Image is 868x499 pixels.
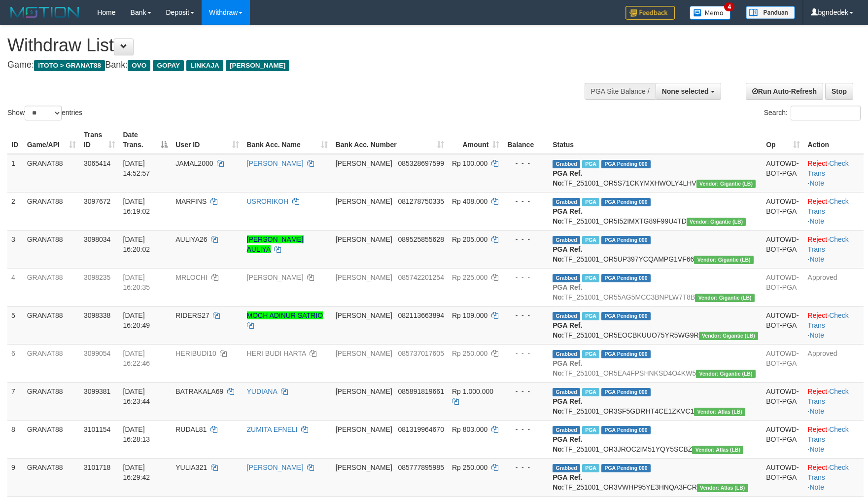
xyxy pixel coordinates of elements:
[804,154,864,192] td: · ·
[452,463,487,471] span: Rp 250.000
[247,463,304,471] a: [PERSON_NAME]
[687,218,746,226] span: Vendor URL: https://dashboard.q2checkout.com/secure
[226,60,289,71] span: [PERSON_NAME]
[582,274,599,282] span: Marked by bgndedek
[507,424,545,434] div: - - -
[699,332,759,340] span: Vendor URL: https://dashboard.q2checkout.com/secure
[553,321,582,339] b: PGA Ref. No:
[549,382,762,420] td: TF_251001_OR3SF5GDRHT4CE1ZKVC1
[762,154,803,192] td: AUTOWD-BOT-PGA
[398,463,444,471] span: Copy 085777895985 to clipboard
[7,126,23,154] th: ID
[84,463,111,471] span: 3101718
[582,426,599,434] span: Marked by bgndedek
[549,230,762,268] td: TF_251001_OR5UP397YCQAMPG1VF66
[808,463,828,471] a: Reject
[553,160,580,168] span: Grabbed
[336,197,392,205] span: [PERSON_NAME]
[553,350,580,358] span: Grabbed
[692,446,743,454] span: Vendor URL: https://dashboard.q2checkout.com/secure
[175,463,207,471] span: YULIA321
[507,272,545,282] div: - - -
[123,235,150,253] span: [DATE] 16:20:02
[804,306,864,344] td: · ·
[23,344,80,382] td: GRANAT88
[452,235,487,243] span: Rp 205.000
[553,312,580,320] span: Grabbed
[585,83,656,100] div: PGA Site Balance /
[690,6,731,20] img: Button%20Memo.svg
[123,197,150,215] span: [DATE] 16:19:02
[507,386,545,396] div: - - -
[123,159,150,177] span: [DATE] 14:52:57
[549,306,762,344] td: TF_251001_OR5EOCBKUUO75YR5WG9R
[553,207,582,225] b: PGA Ref. No:
[247,159,304,167] a: [PERSON_NAME]
[808,425,828,433] a: Reject
[549,126,762,154] th: Status
[336,311,392,319] span: [PERSON_NAME]
[247,235,304,253] a: [PERSON_NAME] AULIYA
[553,274,580,282] span: Grabbed
[34,60,105,71] span: ITOTO > GRANAT88
[507,310,545,320] div: - - -
[247,311,323,319] a: MOCH ADINUR SATRIO
[7,106,82,120] label: Show entries
[762,458,803,496] td: AUTOWD-BOT-PGA
[808,235,849,253] a: Check Trans
[7,420,23,458] td: 8
[601,160,651,168] span: PGA Pending
[7,230,23,268] td: 3
[662,87,709,95] span: None selected
[553,198,580,206] span: Grabbed
[601,274,651,282] span: PGA Pending
[7,154,23,192] td: 1
[175,235,207,243] span: AULIYA26
[549,268,762,306] td: TF_251001_OR55AG5MCC3BNPLW7T8B
[804,458,864,496] td: · ·
[84,311,111,319] span: 3098338
[553,464,580,472] span: Grabbed
[804,420,864,458] td: · ·
[601,198,651,206] span: PGA Pending
[601,236,651,244] span: PGA Pending
[175,273,208,281] span: MRLOCHI
[825,83,853,100] a: Stop
[507,196,545,206] div: - - -
[582,236,599,244] span: Marked by bgndedek
[398,273,444,281] span: Copy 085742201254 to clipboard
[23,230,80,268] td: GRANAT88
[549,192,762,230] td: TF_251001_OR5I52IMXTG89F99U4TD
[809,331,824,339] a: Note
[808,197,828,205] a: Reject
[507,158,545,168] div: - - -
[186,60,223,71] span: LINKAJA
[695,294,755,302] span: Vendor URL: https://dashboard.q2checkout.com/secure
[601,312,651,320] span: PGA Pending
[762,268,803,306] td: AUTOWD-BOT-PGA
[23,382,80,420] td: GRANAT88
[553,397,582,415] b: PGA Ref. No:
[336,349,392,357] span: [PERSON_NAME]
[448,126,503,154] th: Amount: activate to sort column ascending
[175,197,207,205] span: MARFINS
[452,311,487,319] span: Rp 109.000
[23,306,80,344] td: GRANAT88
[804,126,864,154] th: Action
[746,83,823,100] a: Run Auto-Refresh
[84,349,111,357] span: 3099054
[582,464,599,472] span: Marked by bgndedek
[507,348,545,358] div: - - -
[452,273,487,281] span: Rp 225.000
[23,458,80,496] td: GRANAT88
[336,235,392,243] span: [PERSON_NAME]
[808,311,828,319] a: Reject
[804,382,864,420] td: · ·
[336,273,392,281] span: [PERSON_NAME]
[553,359,582,377] b: PGA Ref. No:
[507,234,545,244] div: - - -
[762,382,803,420] td: AUTOWD-BOT-PGA
[452,159,487,167] span: Rp 100.000
[398,311,444,319] span: Copy 082113663894 to clipboard
[809,483,824,491] a: Note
